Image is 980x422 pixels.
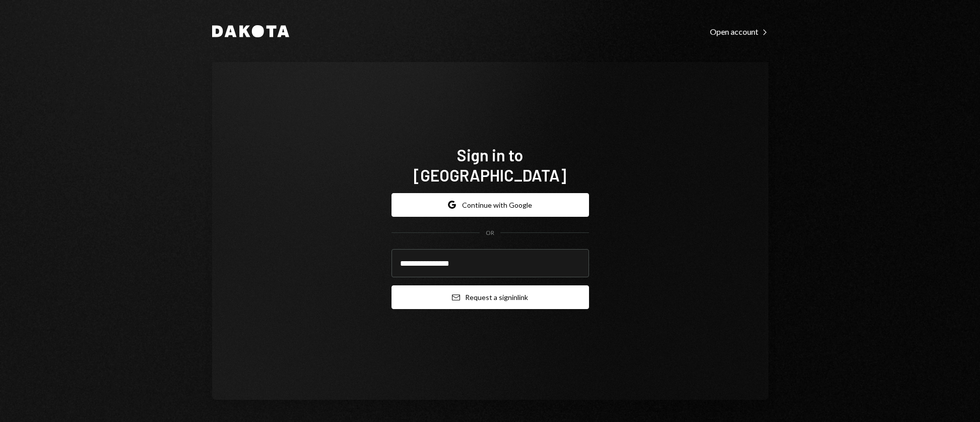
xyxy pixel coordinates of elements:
button: Request a signinlink [391,285,589,309]
a: Open account [710,26,768,37]
h1: Sign in to [GEOGRAPHIC_DATA] [391,145,589,185]
div: OR [486,229,494,237]
div: Open account [710,27,768,37]
button: Continue with Google [391,193,589,217]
